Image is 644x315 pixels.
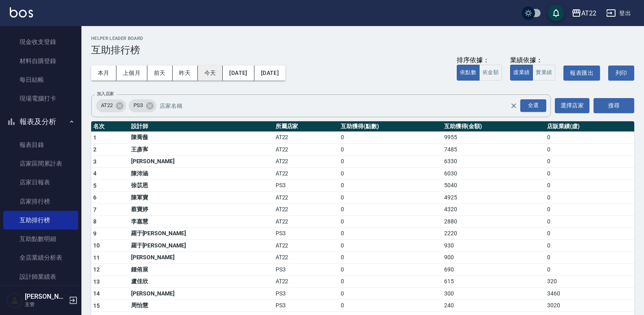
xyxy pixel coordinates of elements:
[442,252,545,264] td: 900
[339,252,442,264] td: 0
[442,121,545,132] th: 互助獲得(金額)
[3,52,78,70] a: 材料自購登錄
[3,173,78,192] a: 店家日報表
[91,121,129,132] th: 名次
[274,144,339,156] td: AT22
[129,203,274,216] td: 蔡寶婷
[93,146,96,153] span: 2
[274,192,339,204] td: AT22
[339,300,442,312] td: 0
[93,266,100,273] span: 12
[339,264,442,276] td: 0
[274,155,339,168] td: AT22
[339,131,442,144] td: 0
[129,131,274,144] td: 陳喬薇
[93,290,100,297] span: 14
[608,66,634,81] button: 列印
[129,179,274,192] td: 徐苡恩
[274,203,339,216] td: AT22
[274,216,339,228] td: AT22
[129,252,274,264] td: [PERSON_NAME]
[129,99,156,112] div: PS3
[274,168,339,180] td: AT22
[97,91,114,97] label: 加入店家
[545,203,634,216] td: 0
[545,240,634,252] td: 0
[339,155,442,168] td: 0
[129,192,274,204] td: 陳軍寶
[274,227,339,240] td: PS3
[532,65,555,81] button: 實業績
[274,121,339,132] th: 所屬店家
[545,288,634,300] td: 3460
[129,240,274,252] td: 羅于[PERSON_NAME]
[93,278,100,285] span: 13
[545,300,634,312] td: 3020
[339,203,442,216] td: 0
[93,170,96,177] span: 4
[442,155,545,168] td: 6330
[339,168,442,180] td: 0
[545,276,634,288] td: 320
[442,240,545,252] td: 930
[568,5,600,22] button: AT22
[339,227,442,240] td: 0
[3,136,78,154] a: 報表目錄
[93,230,96,237] span: 9
[3,33,78,51] a: 現金收支登錄
[129,121,274,132] th: 設計師
[3,248,78,267] a: 全店業績分析表
[479,65,502,81] button: 依金額
[91,44,634,56] h3: 互助排行榜
[442,131,545,144] td: 9955
[10,7,33,17] img: Logo
[3,211,78,230] a: 互助排行榜
[129,300,274,312] td: 周怡慧
[545,121,634,132] th: 店販業績(虛)
[129,101,148,109] span: PS3
[158,98,524,113] input: 店家名稱
[93,158,96,165] span: 3
[545,252,634,264] td: 0
[198,66,223,81] button: 今天
[129,288,274,300] td: [PERSON_NAME]
[442,192,545,204] td: 4925
[545,179,634,192] td: 0
[3,111,78,132] button: 報表及分析
[129,227,274,240] td: 羅于[PERSON_NAME]
[274,288,339,300] td: PS3
[3,230,78,248] a: 互助點數明細
[442,264,545,276] td: 690
[96,101,118,109] span: AT22
[91,66,116,81] button: 本月
[129,168,274,180] td: 陳沛涵
[3,154,78,173] a: 店家區間累計表
[3,70,78,89] a: 每日結帳
[545,155,634,168] td: 0
[603,6,634,21] button: 登出
[147,66,173,81] button: 前天
[274,240,339,252] td: AT22
[129,144,274,156] td: 王彥寯
[339,288,442,300] td: 0
[93,134,96,141] span: 1
[339,121,442,132] th: 互助獲得(點數)
[510,56,555,65] div: 業績依據：
[274,179,339,192] td: PS3
[93,218,96,225] span: 8
[93,194,96,201] span: 6
[555,98,589,113] button: 選擇店家
[129,155,274,168] td: [PERSON_NAME]
[594,98,634,113] button: 搜尋
[93,206,96,213] span: 7
[581,8,596,18] div: AT22
[25,293,66,301] h5: [PERSON_NAME]
[274,252,339,264] td: AT22
[548,5,564,21] button: save
[223,66,254,81] button: [DATE]
[93,302,100,309] span: 15
[520,99,546,112] div: 全選
[545,216,634,228] td: 0
[339,144,442,156] td: 0
[457,56,502,65] div: 排序依據：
